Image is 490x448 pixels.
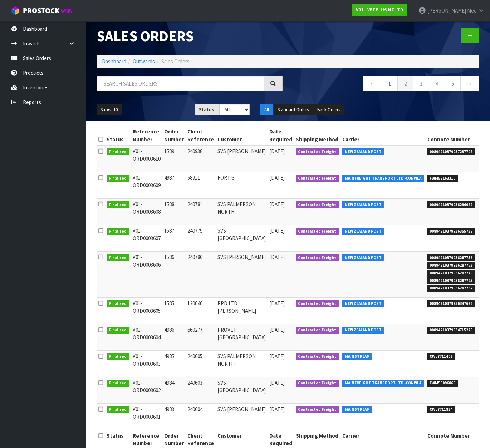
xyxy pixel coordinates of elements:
td: 240603 [186,377,216,403]
td: V01-ORD0003601 [131,403,162,430]
span: 00894210379936287756 [427,254,475,262]
span: Contracted Freight [296,228,339,235]
span: [DATE] [269,148,285,155]
button: All [260,104,273,116]
span: ProStock [23,6,59,15]
td: V01-ORD0003603 [131,350,162,377]
span: Finalised [107,175,129,182]
td: V01-ORD0003605 [131,297,162,324]
a: 3 [413,76,429,91]
span: Finalised [107,353,129,360]
span: Contracted Freight [296,380,339,387]
span: NEW ZEALAND POST [342,327,384,334]
td: SVS [PERSON_NAME] [216,145,268,172]
span: Sales Orders [161,58,190,65]
span: NEW ZEALAND POST [342,254,384,262]
a: → [460,76,479,91]
span: [DATE] [269,379,285,386]
strong: V01 - VETPLUS NZ LTD [356,7,403,13]
button: Back Orders [313,104,344,116]
nav: Page navigation [293,76,479,93]
button: Standard Orders [274,104,313,116]
span: 00894210379937237798 [427,148,475,156]
span: 00894210379936355738 [427,228,475,235]
span: Contracted Freight [296,148,339,156]
th: Client Reference [186,126,216,145]
td: 4983 [162,403,186,430]
th: Reference Number [131,126,162,145]
h1: Sales Orders [97,28,283,44]
a: Dashboard [102,58,126,65]
span: Contracted Freight [296,406,339,413]
span: [DATE] [269,326,285,333]
td: PROVET [GEOGRAPHIC_DATA] [216,324,268,350]
span: Finalised [107,327,129,334]
span: Finalised [107,406,129,413]
span: FWM58163310 [427,175,458,182]
span: Contracted Freight [296,201,339,209]
td: SVS [GEOGRAPHIC_DATA] [216,377,268,403]
td: 660277 [186,324,216,350]
td: SVS PALMERSON NORTH [216,350,268,377]
td: SVS [PERSON_NAME] [216,252,268,298]
span: [DATE] [269,227,285,234]
td: 240781 [186,199,216,225]
td: 1587 [162,225,186,252]
td: 240604 [186,403,216,430]
span: Contracted Freight [296,300,339,307]
span: NEW ZEALAND POST [342,300,384,307]
span: Finalised [107,380,129,387]
span: 00894210379936287732 [427,285,475,292]
td: V01-ORD0003610 [131,145,162,172]
span: [DATE] [269,174,285,181]
th: Customer [216,126,268,145]
a: Outwards [133,58,155,65]
td: 1588 [162,199,186,225]
a: 5 [445,76,461,91]
small: WMS [61,8,72,15]
th: Date Required [268,126,294,145]
span: NEW ZEALAND POST [342,201,384,209]
span: Contracted Freight [296,175,339,182]
td: 4984 [162,377,186,403]
td: 4987 [162,172,186,199]
td: V01-ORD0003606 [131,252,162,298]
td: 1589 [162,145,186,172]
strong: Status: [199,107,216,113]
td: V01-ORD0003607 [131,225,162,252]
span: CWL7711834 [427,406,455,413]
td: 4985 [162,350,186,377]
span: Finalised [107,300,129,307]
a: 4 [429,76,445,91]
td: 240605 [186,350,216,377]
span: [DATE] [269,201,285,208]
span: 00894210379934715275 [427,327,475,334]
span: 00894210379936296062 [427,201,475,209]
td: PPD LTD [PERSON_NAME] [216,297,268,324]
td: SVS PALMERSON NORTH [216,199,268,225]
td: 1586 [162,252,186,298]
td: 240780 [186,252,216,298]
td: V01-ORD0003602 [131,377,162,403]
span: Finalised [107,228,129,235]
span: [DATE] [269,300,285,307]
span: [DATE] [269,406,285,413]
td: 240938 [186,145,216,172]
span: CWL7711408 [427,353,455,360]
span: MAINSTREAM [342,353,372,360]
td: 1585 [162,297,186,324]
span: Finalised [107,201,129,209]
span: MAINFREIGHT TRANSPORT LTD -CONWLA [342,380,424,387]
span: NEW ZEALAND POST [342,228,384,235]
span: [DATE] [269,254,285,260]
span: Contracted Freight [296,353,339,360]
span: 00894210379936347696 [427,300,475,307]
span: NEW ZEALAND POST [342,148,384,156]
span: Contracted Freight [296,254,339,262]
span: Contracted Freight [296,327,339,334]
th: Order Number [162,126,186,145]
td: FORTIS [216,172,268,199]
th: Shipping Method [294,126,341,145]
span: Finalised [107,254,129,262]
td: V01-ORD0003608 [131,199,162,225]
